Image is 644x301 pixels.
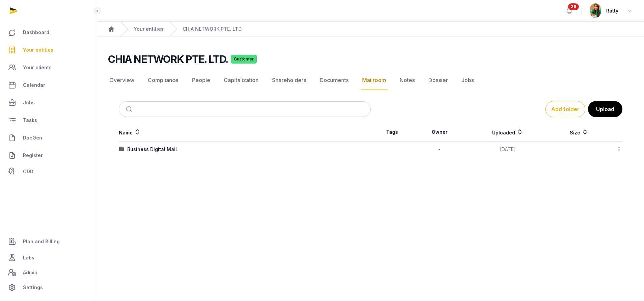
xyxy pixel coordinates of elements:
a: Your clients [5,59,91,76]
span: Settings [23,283,43,292]
a: CHIA NETWORK PTE. LTD. [183,26,243,32]
a: CDD [5,165,91,178]
span: Jobs [23,99,35,107]
td: - [414,142,466,157]
a: Plan and Billing [5,233,91,250]
button: Submit [122,102,138,117]
a: Mailroom [361,71,387,90]
span: DocGen [23,134,42,142]
span: Plan and Billing [23,237,60,246]
span: Your entities [23,46,53,54]
h2: CHIA NETWORK PTE. LTD. [108,53,228,65]
a: Notes [398,71,416,90]
a: Your entities [134,26,164,32]
button: Upload [588,101,622,117]
a: Dashboard [5,24,91,41]
span: Labs [23,254,34,262]
th: Uploaded [465,123,550,142]
a: Capitalization [222,71,260,90]
span: Your clients [23,64,52,72]
a: Labs [5,250,91,266]
td: [DATE] [465,142,550,157]
img: folder.svg [119,147,125,152]
th: Name [119,123,371,142]
a: Calendar [5,77,91,93]
a: Documents [318,71,350,90]
nav: Tabs [108,71,633,90]
div: Business Digital Mail [127,146,177,153]
a: Shareholders [271,71,307,90]
nav: Breadcrumb [97,22,644,37]
img: avatar [590,3,601,18]
span: Customer [231,55,257,64]
a: Your entities [5,42,91,58]
span: Register [23,151,43,159]
span: CDD [23,168,33,176]
a: Jobs [5,95,91,111]
a: Settings [5,279,91,296]
span: Tasks [23,116,37,124]
a: Jobs [460,71,475,90]
span: 29 [568,3,579,10]
a: Dossier [427,71,449,90]
a: Compliance [146,71,180,90]
a: Register [5,147,91,164]
a: Overview [108,71,136,90]
a: DocGen [5,130,91,146]
th: Tags [371,123,414,142]
a: People [191,71,212,90]
a: Admin [5,266,91,279]
span: Calendar [23,81,45,89]
button: Add folder [545,101,585,117]
span: Ratty [606,7,618,15]
th: Owner [414,123,466,142]
span: Admin [23,269,37,277]
th: Size [550,123,608,142]
span: Dashboard [23,28,49,36]
a: Tasks [5,112,91,128]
